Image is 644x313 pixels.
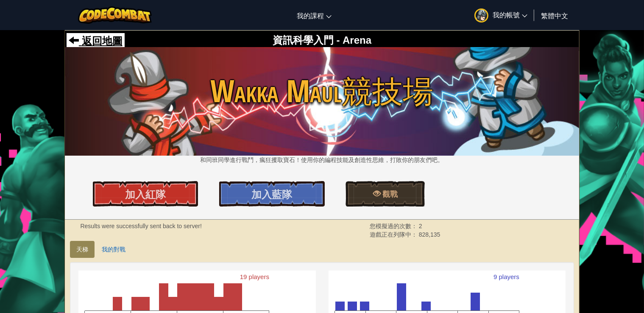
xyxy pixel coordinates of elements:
[65,156,579,164] p: 和同班同學進行戰鬥，瘋狂攫取寶石！使用你的編程技能及創造性思維，打敗你的朋友們吧。
[251,187,292,201] span: 加入藍隊
[81,223,202,229] strong: Results were successfully sent back to server!
[78,6,152,24] img: CodeCombat logo
[65,47,579,155] img: Wakka Maul競技場
[65,69,579,113] span: Wakka Maul競技場
[240,273,269,280] text: 19 players
[346,181,424,207] a: 觀戰
[470,2,532,28] a: 我的帳號
[541,11,568,20] span: 繁體中文
[474,8,488,22] img: avatar
[419,231,440,238] span: 828,135
[273,34,334,46] span: 資訊科學入門
[381,189,398,199] span: 觀戰
[493,273,519,280] text: 9 players
[370,231,419,238] span: 遊戲正在列隊中：
[370,223,419,229] span: 您模擬過的次數：
[334,34,371,46] span: - Arena
[419,223,422,229] span: 2
[95,241,132,258] a: 我的對戰
[297,11,324,20] span: 我的課程
[293,4,336,27] a: 我的課程
[125,187,166,201] span: 加入紅隊
[70,241,95,258] a: 天梯
[537,4,572,27] a: 繁體中文
[79,35,123,47] span: 返回地圖
[493,10,527,19] span: 我的帳號
[69,35,123,47] a: 返回地圖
